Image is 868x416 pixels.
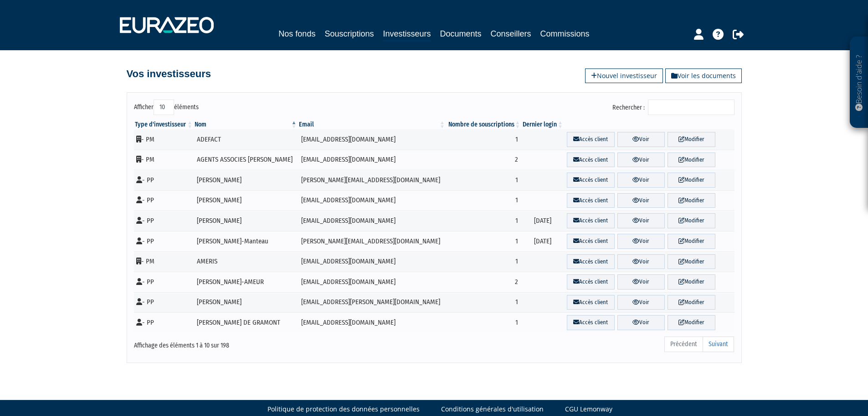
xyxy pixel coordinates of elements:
td: [PERSON_NAME] [194,170,298,190]
a: Nouvel investisseur [585,68,663,83]
td: 2 [446,272,521,292]
a: Accès client [567,254,614,269]
a: Modifier [668,234,715,249]
a: Voir [617,213,665,228]
a: Suivant [703,337,734,352]
a: Voir [617,254,665,269]
th: Nombre de souscriptions : activer pour trier la colonne par ordre croissant [446,120,521,129]
a: Nos fonds [278,27,315,40]
td: 1 [446,129,521,150]
a: Modifier [668,193,715,208]
a: Conseillers [491,27,531,40]
td: AGENTS ASSOCIES [PERSON_NAME] [194,150,298,170]
a: Modifier [668,295,715,310]
a: Modifier [668,153,715,168]
td: [PERSON_NAME][EMAIL_ADDRESS][DOMAIN_NAME] [298,170,446,190]
td: 1 [446,312,521,333]
td: [DATE] [521,211,564,231]
td: [EMAIL_ADDRESS][DOMAIN_NAME] [298,312,446,333]
a: Modifier [668,315,715,330]
select: Afficheréléments [154,100,174,115]
a: Accès client [567,315,614,330]
a: Voir [617,193,665,208]
td: - PP [134,170,194,190]
td: [PERSON_NAME] DE GRAMONT [194,312,298,333]
input: Rechercher : [648,100,734,115]
td: [EMAIL_ADDRESS][DOMAIN_NAME] [298,272,446,292]
td: [PERSON_NAME] [194,292,298,313]
td: [PERSON_NAME]-AMEUR [194,272,298,292]
a: Accès client [567,234,614,249]
a: Conditions générales d'utilisation [441,405,544,414]
a: Accès client [567,173,614,188]
a: Accès client [567,295,614,310]
a: Modifier [668,173,715,188]
td: [PERSON_NAME] [194,211,298,231]
td: - PM [134,252,194,272]
th: Dernier login : activer pour trier la colonne par ordre croissant [521,120,564,129]
a: Voir [617,315,665,330]
td: ADEFACT [194,129,298,150]
td: [EMAIL_ADDRESS][DOMAIN_NAME] [298,190,446,211]
p: Besoin d'aide ? [854,42,864,124]
a: Documents [440,27,482,40]
td: [EMAIL_ADDRESS][PERSON_NAME][DOMAIN_NAME] [298,292,446,313]
a: Politique de protection des données personnelles [267,405,420,414]
a: Modifier [668,213,715,228]
td: [EMAIL_ADDRESS][DOMAIN_NAME] [298,129,446,150]
td: 1 [446,170,521,190]
td: - PM [134,150,194,170]
td: AMERIS [194,252,298,272]
a: Voir [617,153,665,168]
img: 1732889491-logotype_eurazeo_blanc_rvb.png [120,17,214,33]
a: Voir [617,295,665,310]
label: Afficher éléments [134,100,199,115]
a: Modifier [668,274,715,290]
a: Voir les documents [665,68,742,83]
td: [EMAIL_ADDRESS][DOMAIN_NAME] [298,150,446,170]
a: Voir [617,274,665,290]
a: Investisseurs [383,27,431,42]
a: Modifier [668,254,715,269]
th: Type d'investisseur : activer pour trier la colonne par ordre croissant [134,120,194,129]
td: [PERSON_NAME] [194,190,298,211]
a: Accès client [567,213,614,228]
a: Voir [617,132,665,147]
div: Affichage des éléments 1 à 10 sur 198 [134,336,376,350]
th: Email : activer pour trier la colonne par ordre croissant [298,120,446,129]
label: Rechercher : [612,100,734,115]
a: Accès client [567,132,614,147]
td: - PP [134,231,194,252]
td: [DATE] [521,231,564,252]
a: Voir [617,173,665,188]
a: Accès client [567,193,614,208]
td: 1 [446,231,521,252]
a: Voir [617,234,665,249]
a: CGU Lemonway [565,405,612,414]
a: Modifier [668,132,715,147]
h4: Vos investisseurs [127,68,211,79]
td: - PM [134,129,194,150]
a: Accès client [567,274,614,290]
th: Nom : activer pour trier la colonne par ordre d&eacute;croissant [194,120,298,129]
td: - PP [134,190,194,211]
td: - PP [134,272,194,292]
td: - PP [134,312,194,333]
td: - PP [134,211,194,231]
a: Commissions [540,27,590,40]
td: 1 [446,211,521,231]
td: 2 [446,150,521,170]
td: 1 [446,292,521,313]
td: [PERSON_NAME]-Manteau [194,231,298,252]
a: Souscriptions [324,27,374,40]
th: &nbsp; [564,120,734,129]
td: [EMAIL_ADDRESS][DOMAIN_NAME] [298,252,446,272]
td: 1 [446,252,521,272]
a: Accès client [567,153,614,168]
td: [EMAIL_ADDRESS][DOMAIN_NAME] [298,211,446,231]
td: [PERSON_NAME][EMAIL_ADDRESS][DOMAIN_NAME] [298,231,446,252]
td: - PP [134,292,194,313]
td: 1 [446,190,521,211]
